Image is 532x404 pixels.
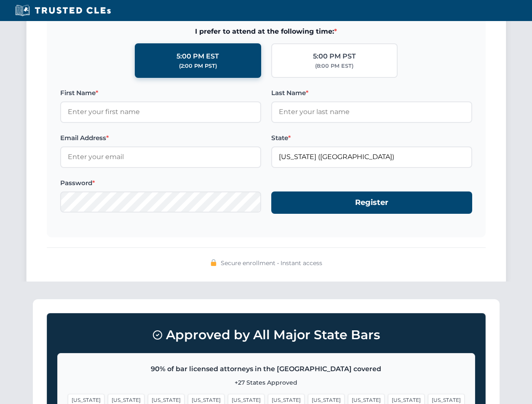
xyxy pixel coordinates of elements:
[60,146,261,167] input: Enter your email
[271,101,472,122] input: Enter your last name
[271,133,472,143] label: State
[68,378,465,387] p: +27 States Approved
[271,88,472,98] label: Last Name
[60,101,261,122] input: Enter your first name
[60,178,261,188] label: Password
[13,4,113,17] img: Trusted CLEs
[57,324,475,346] h3: Approved by All Major State Bars
[210,259,217,266] img: 🔒
[221,258,322,268] span: Secure enrollment • Instant access
[271,146,472,167] input: Florida (FL)
[315,62,353,70] div: (8:00 PM EST)
[313,51,356,62] div: 5:00 PM PST
[179,62,217,70] div: (2:00 PM PST)
[271,191,472,214] button: Register
[60,88,261,98] label: First Name
[68,364,465,375] p: 90% of bar licensed attorneys in the [GEOGRAPHIC_DATA] covered
[60,26,472,37] span: I prefer to attend at the following time:
[60,133,261,143] label: Email Address
[176,51,219,62] div: 5:00 PM EST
